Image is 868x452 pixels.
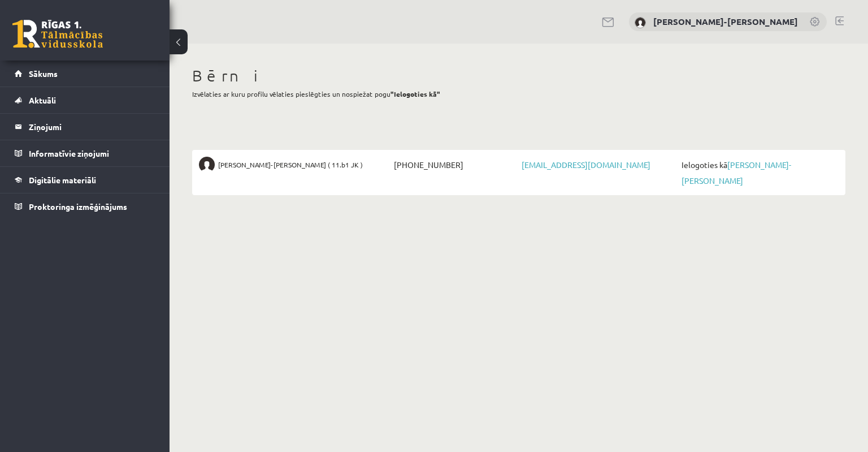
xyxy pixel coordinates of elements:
p: Izvēlaties ar kuru profilu vēlaties pieslēgties un nospiežat pogu [192,89,845,99]
span: Aktuāli [29,95,56,105]
h1: Bērni [192,66,845,85]
a: Informatīvie ziņojumi [15,140,155,166]
span: [PERSON_NAME]-[PERSON_NAME] ( 11.b1 JK ) [218,157,363,173]
a: Proktoringa izmēģinājums [15,193,155,219]
a: Rīgas 1. Tālmācības vidusskola [12,20,103,48]
legend: Ziņojumi [29,114,155,140]
span: Proktoringa izmēģinājums [29,201,127,212]
a: Sākums [15,61,155,87]
a: Digitālie materiāli [15,167,155,193]
legend: Informatīvie ziņojumi [29,140,155,166]
img: Linda Frīdenberga-Tomaša [635,17,646,28]
span: Digitālie materiāli [29,175,96,185]
img: Martins Frīdenbergs-Tomašs [199,157,215,173]
a: [PERSON_NAME]-[PERSON_NAME] [682,160,791,186]
a: Ziņojumi [15,114,155,140]
b: "Ielogoties kā" [390,89,440,98]
a: [PERSON_NAME]-[PERSON_NAME] [653,16,798,27]
span: Ielogoties kā [679,157,839,188]
a: [EMAIL_ADDRESS][DOMAIN_NAME] [522,160,650,170]
a: Aktuāli [15,87,155,113]
span: Sākums [29,68,58,79]
span: [PHONE_NUMBER] [391,157,519,173]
